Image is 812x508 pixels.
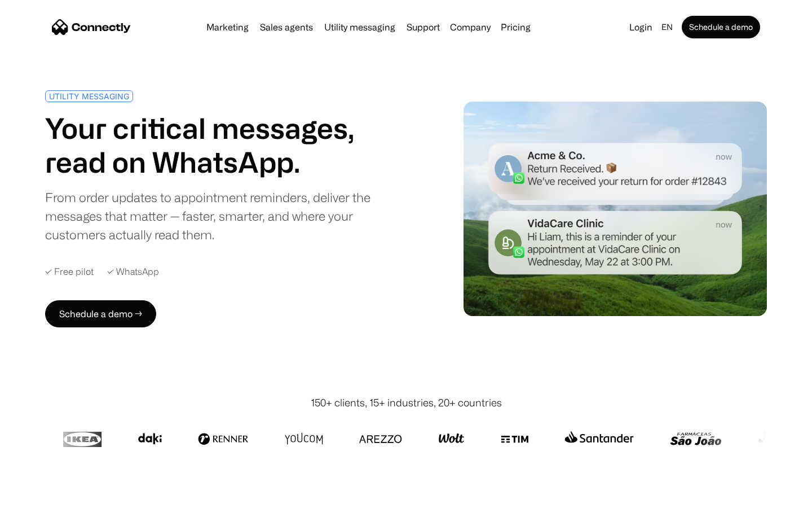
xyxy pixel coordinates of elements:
a: Marketing [202,23,253,32]
a: Login [625,19,657,35]
div: From order updates to appointment reminders, deliver the messages that matter — faster, smarter, ... [45,188,401,244]
div: 150+ clients, 15+ industries, 20+ countries [311,395,502,410]
a: Schedule a demo → [45,300,156,327]
div: Company [450,19,491,35]
a: Schedule a demo [682,16,760,38]
div: en [661,19,673,35]
div: ✓ Free pilot [45,266,94,277]
a: Sales agents [255,23,317,32]
a: Support [402,23,444,32]
h1: Your critical messages, read on WhatsApp. [45,111,401,179]
ul: Language list [23,488,68,504]
a: Pricing [496,23,535,32]
div: UTILITY MESSAGING [49,92,129,100]
div: ✓ WhatsApp [107,266,159,277]
aside: Language selected: English [11,487,68,504]
a: Utility messaging [320,23,400,32]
